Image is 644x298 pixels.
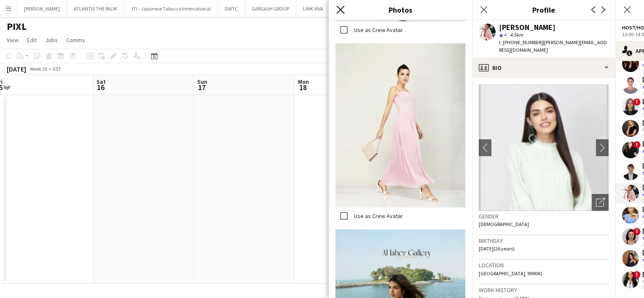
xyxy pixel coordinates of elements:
img: Crew photo 1100743 [335,43,465,208]
span: [GEOGRAPHIC_DATA], 999041 [479,270,542,277]
h3: Birthday [479,237,609,245]
h3: Gender [479,213,609,220]
a: Comms [63,35,89,45]
label: Use as Crew Avatar [352,212,403,220]
span: Week 33 [28,66,49,72]
span: 16 [95,82,106,92]
button: DWTC [218,0,245,17]
span: Edit [27,36,37,44]
div: Bio [472,58,615,78]
span: Sun [197,78,207,85]
span: 4.5km [508,32,525,38]
span: 4 [504,32,507,38]
span: Jobs [45,36,58,44]
span: View [7,36,19,44]
h3: Photos [329,4,472,15]
span: Comms [66,36,85,44]
h3: Location [479,261,609,269]
span: t. [PHONE_NUMBER] [499,39,543,45]
span: [DEMOGRAPHIC_DATA] [479,221,529,227]
span: ! [633,98,641,106]
label: Use as Crew Avatar [352,26,403,34]
span: ! [633,141,641,149]
a: Edit [24,35,40,45]
span: 17 [196,82,207,92]
a: View [3,35,22,45]
span: Mon [298,78,309,85]
span: Sat [97,78,106,85]
button: GARGASH GROUP [245,0,296,17]
h3: Work history [479,286,609,294]
a: Jobs [42,35,61,45]
button: LINK VIVA [296,0,330,17]
button: ATLANTIS THE PALM [67,0,124,17]
h3: Profile [472,4,615,15]
div: GST [52,66,61,72]
div: [DATE] [7,65,26,73]
div: [PERSON_NAME] [499,24,555,31]
button: [PERSON_NAME] [17,0,67,17]
span: [DATE] (26 years) [479,245,515,252]
button: JTI - Japanese Tabacco International [124,0,218,17]
span: 18 [297,82,309,92]
span: ! [633,271,641,279]
span: | [PERSON_NAME][EMAIL_ADDRESS][DOMAIN_NAME] [499,39,607,53]
div: Open photos pop-in [592,194,609,211]
h1: PIXL [7,20,27,33]
span: ! [633,228,641,235]
img: Crew avatar or photo [479,85,609,211]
